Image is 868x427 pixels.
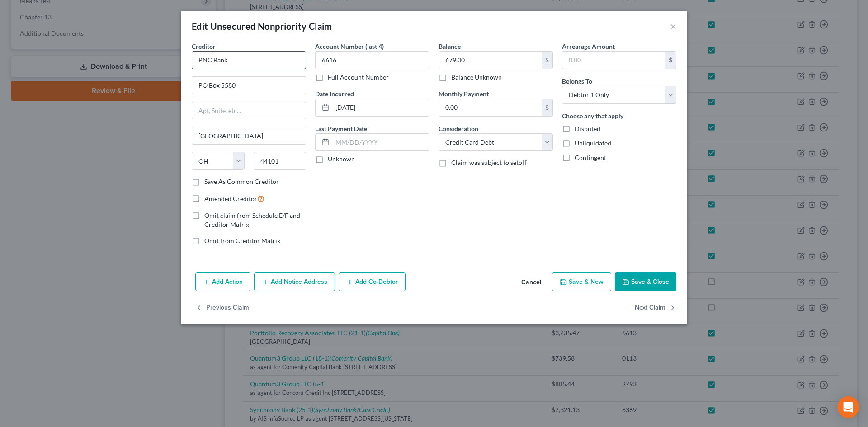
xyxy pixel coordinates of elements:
[635,298,676,317] button: Next Claim
[665,52,676,69] div: $
[575,125,600,132] span: Disputed
[615,272,676,291] button: Save & Close
[315,42,384,51] label: Account Number (last 4)
[837,396,859,418] div: Open Intercom Messenger
[451,73,502,82] label: Balance Unknown
[439,124,478,133] label: Consideration
[439,52,542,69] input: 0.00
[192,77,306,94] input: Enter address...
[254,272,335,291] button: Add Notice Address
[514,273,548,291] button: Cancel
[192,102,306,119] input: Apt, Suite, etc...
[332,99,429,116] input: MM/DD/YYYY
[315,89,354,99] label: Date Incurred
[192,127,306,144] input: Enter city...
[670,21,676,32] button: ×
[542,52,552,69] div: $
[315,51,429,69] input: XXXX
[192,20,332,33] div: Edit Unsecured Nonpriority Claim
[575,154,606,161] span: Contingent
[332,134,429,151] input: MM/DD/YYYY
[192,51,306,69] input: Search creditor by name...
[254,152,307,170] input: Enter zip...
[192,42,216,50] span: Creditor
[542,99,552,116] div: $
[195,272,250,291] button: Add Action
[562,77,592,85] span: Belongs To
[204,237,280,244] span: Omit from Creditor Matrix
[439,89,489,99] label: Monthly Payment
[562,52,665,69] input: 0.00
[562,111,623,121] label: Choose any that apply
[204,211,300,228] span: Omit claim from Schedule E/F and Creditor Matrix
[552,272,611,291] button: Save & New
[562,42,615,51] label: Arrearage Amount
[204,177,279,186] label: Save As Common Creditor
[439,42,461,51] label: Balance
[204,195,257,202] span: Amended Creditor
[339,272,406,291] button: Add Co-Debtor
[451,159,527,166] span: Claim was subject to setoff
[328,155,355,164] label: Unknown
[439,99,542,116] input: 0.00
[575,139,611,147] span: Unliquidated
[328,73,389,82] label: Full Account Number
[315,124,367,133] label: Last Payment Date
[195,298,249,317] button: Previous Claim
